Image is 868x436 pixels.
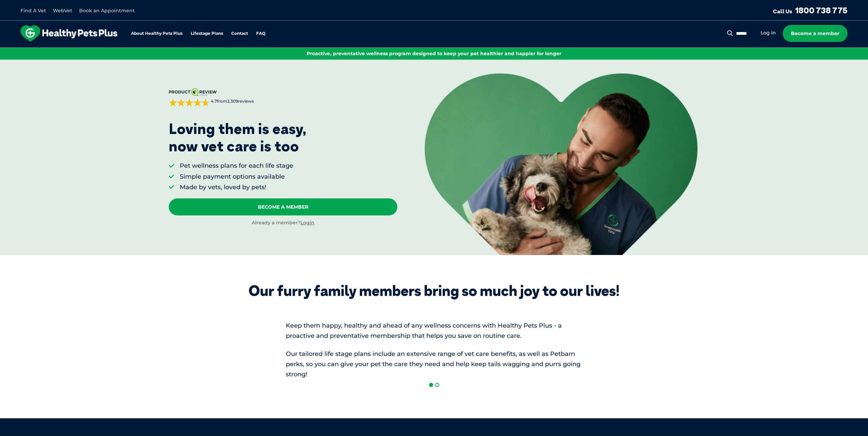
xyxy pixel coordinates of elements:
[286,322,562,340] span: Keep them happy, healthy and ahead of any wellness concerns with Healthy Pets Plus - a proactive ...
[20,25,117,42] img: hpp-logo
[169,220,397,226] div: Already a member?
[210,99,254,104] span: from
[20,7,46,14] a: Find A Vet
[783,25,848,42] a: Become a member
[211,99,217,104] strong: 4.7
[131,31,182,36] a: About Healthy Pets Plus
[169,88,397,107] a: 4.7from2,309reviews
[227,99,254,104] span: 2,309 reviews
[773,5,848,15] a: Call Us1800 738 775
[169,120,307,155] p: Loving them is easy, now vet care is too
[53,7,72,14] a: WebVet
[180,183,293,192] li: Made by vets, loved by pets!
[761,30,776,36] a: Log in
[169,198,397,215] a: Become A Member
[231,31,248,36] a: Contact
[169,99,210,107] div: 4.7 out of 5 stars
[180,172,293,181] li: Simple payment options available
[773,8,792,15] span: Call Us
[180,162,293,170] li: Pet wellness plans for each life stage
[300,220,314,226] a: Login
[286,350,580,378] span: Our tailored life stage plans include an extensive range of vet care benefits, as well as Petbarn...
[191,31,223,36] a: Lifestage Plans
[79,7,135,14] a: Book an Appointment
[249,282,619,299] div: Our furry family members bring so much joy to our lives!
[726,30,734,36] button: Search
[307,50,561,57] span: Proactive, preventative wellness program designed to keep your pet healthier and happier for longer
[256,31,265,36] a: FAQ
[425,73,697,255] img: <p>Loving them is easy, <br /> now vet care is too</p>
